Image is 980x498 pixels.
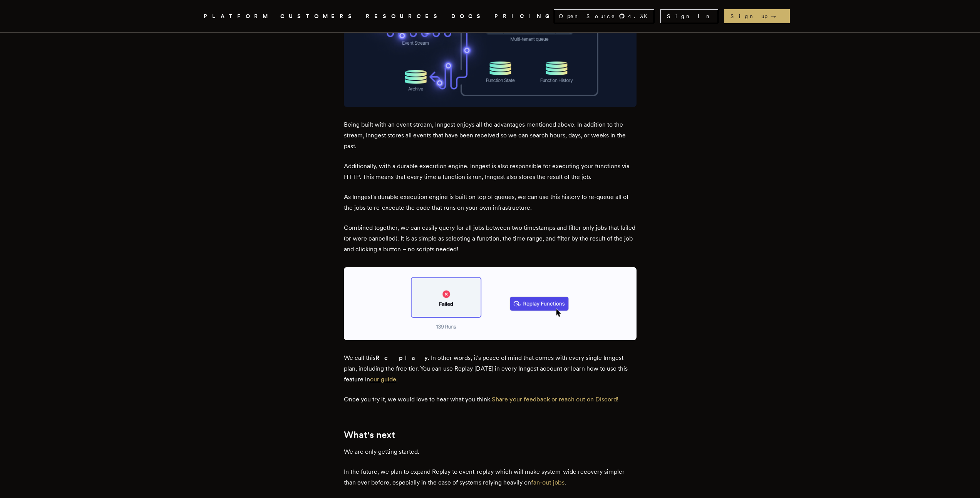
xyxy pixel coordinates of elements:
[492,396,557,403] a: Share your feedback or
[344,446,637,457] p: We are only getting started.
[559,12,616,20] span: Open Source
[344,161,637,182] p: Additionally, with a durable execution engine, Inngest is also responsible for executing your fun...
[724,9,790,23] a: Sign up
[531,479,565,486] a: fan-out jobs
[344,429,637,440] h2: What's next
[494,12,554,21] a: PRICING
[344,394,637,405] p: Once you try it, we would love to hear what you think.
[344,192,637,213] p: As Inngest's durable execution engine is built on top of queues, we can use this history to re-qu...
[366,12,442,21] button: RESOURCES
[280,12,357,21] a: CUSTOMERS
[344,267,637,340] img: A graphic of a selected group of failed functions and a button with the text Replay Functions wri...
[660,9,718,23] a: Sign In
[344,353,637,385] p: We call this . In other words, it's peace of mind that comes with every single Inngest plan, incl...
[771,12,784,20] span: →
[375,354,428,361] strong: Replay
[451,12,485,21] a: DOCS
[559,396,618,403] a: reach out on Discord!
[344,119,637,152] p: Being built with an event stream, Inngest enjoys all the advantages mentioned above. In addition ...
[344,466,637,488] p: In the future, we plan to expand Replay to event-replay which will make system-wide recovery simp...
[370,376,396,383] a: our guide
[204,12,271,21] button: PLATFORM
[344,222,637,255] p: Combined together, we can easily query for all jobs between two timestamps and filter only jobs t...
[628,12,652,20] span: 4.3 K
